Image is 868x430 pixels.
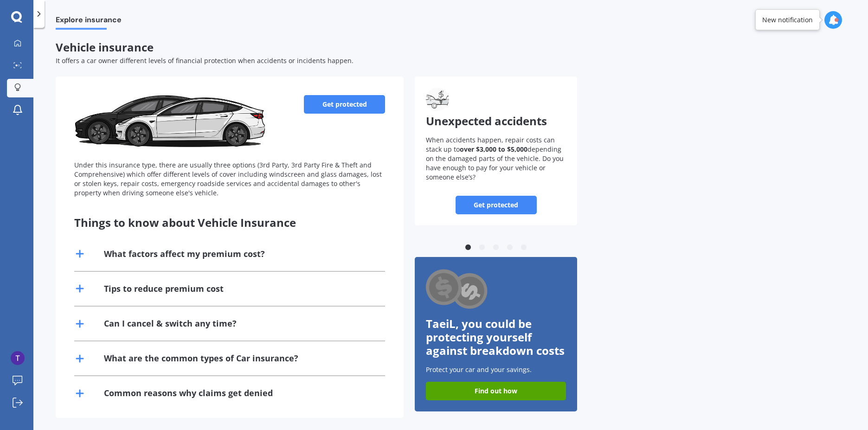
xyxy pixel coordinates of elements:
a: Get protected [304,95,385,114]
div: What are the common types of Car insurance? [104,353,298,364]
div: What factors affect my premium cost? [104,248,265,260]
button: 1 [463,243,473,252]
a: Get protected [456,196,537,214]
button: 4 [505,243,514,252]
img: ACg8ocLNOkUNnSVteft_QKISm_XFT2ubSR1z43m05uL0jUGY3LnuBw=s96-c [11,351,25,365]
div: Can I cancel & switch any time? [104,318,237,329]
span: Unexpected accidents [426,113,547,128]
span: It offers a car owner different levels of financial protection when accidents or incidents happen. [56,56,354,65]
b: over $3,000 to $5,000 [460,145,527,154]
img: Vehicle insurance [74,95,265,151]
p: When accidents happen, repair costs can stack up to depending on the damaged parts of the vehicle... [426,135,566,182]
button: 5 [519,243,528,252]
img: Cashback [426,268,489,311]
div: New notification [762,15,813,25]
span: Things to know about Vehicle Insurance [74,215,296,230]
div: Common reasons why claims get denied [104,387,273,399]
p: Protect your car and your savings. [426,365,566,374]
img: Unexpected accidents [426,88,449,111]
span: Explore insurance [56,15,122,28]
a: Find out how [426,382,566,400]
span: TaeiL, you could be protecting yourself against breakdown costs [426,316,565,358]
button: 2 [477,243,487,252]
div: Under this insurance type, there are usually three options (3rd Party, 3rd Party Fire & Theft and... [74,160,385,198]
div: Tips to reduce premium cost [104,283,224,295]
button: 3 [491,243,501,252]
span: Vehicle insurance [56,39,154,55]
